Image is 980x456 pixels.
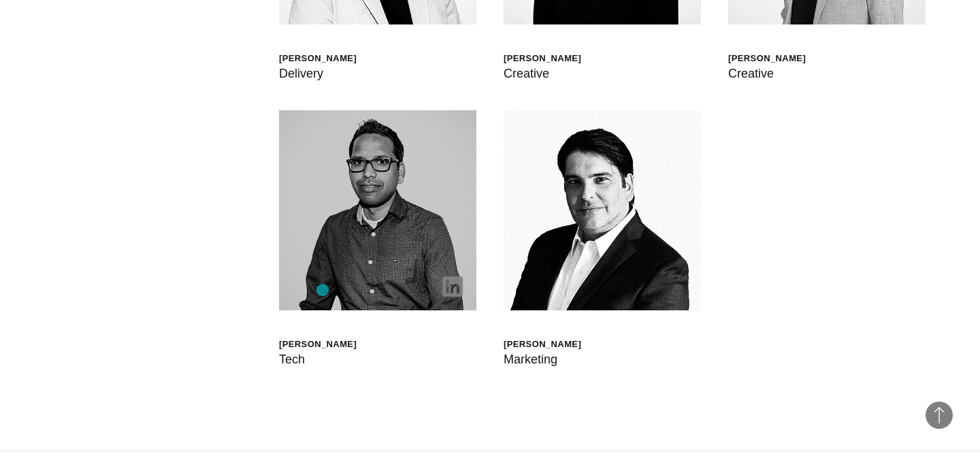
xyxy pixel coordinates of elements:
div: Creative [504,64,581,83]
div: Delivery [279,64,357,83]
div: [PERSON_NAME] [279,338,357,350]
div: [PERSON_NAME] [279,52,357,64]
img: linkedin-born.png [442,276,463,297]
button: Back to Top [926,402,953,429]
div: Tech [279,350,357,369]
div: Marketing [504,350,581,369]
div: [PERSON_NAME] [504,52,581,64]
img: Mauricio Sauma [504,110,701,310]
div: Creative [728,64,806,83]
div: [PERSON_NAME] [504,338,581,350]
div: [PERSON_NAME] [728,52,806,64]
img: Santhana Krishnan [279,110,476,310]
